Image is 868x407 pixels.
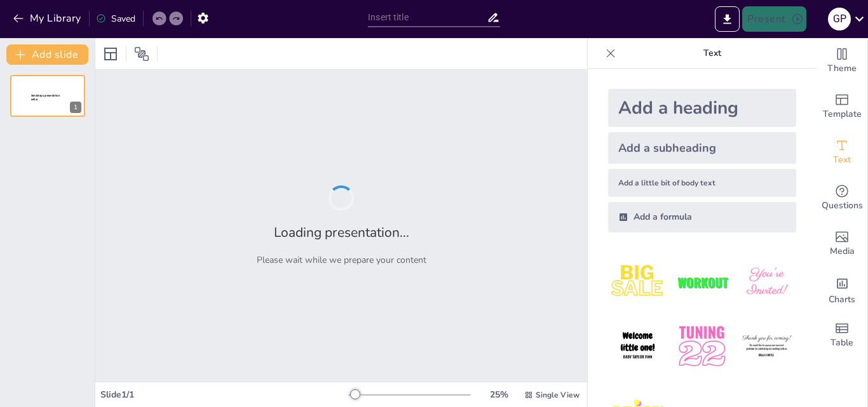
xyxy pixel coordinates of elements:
div: 1 [10,75,85,117]
img: 6.jpeg [737,317,796,376]
div: Change the overall theme [817,38,867,84]
span: Text [833,153,851,167]
span: Table [831,336,853,350]
div: 25 % [484,389,514,401]
div: 1 [70,102,81,113]
div: Get real-time input from your audience [817,175,867,221]
img: 1.jpeg [608,253,667,312]
input: Insert title [368,8,487,27]
div: Saved [96,13,135,25]
button: Present [742,6,806,32]
span: Questions [822,199,863,213]
img: 5.jpeg [672,317,731,376]
span: Single View [536,390,580,400]
span: Theme [827,62,857,76]
div: Add a little bit of body text [608,169,796,197]
div: Add a formula [608,202,796,232]
div: Add images, graphics, shapes or video [817,221,867,267]
span: Media [830,244,855,258]
span: Template [823,107,862,121]
div: Add a heading [608,89,796,127]
span: Position [134,46,149,62]
button: Add slide [6,44,88,65]
div: G P [828,8,851,30]
div: Add a table [817,312,867,358]
h2: Loading presentation... [274,224,409,241]
p: Please wait while we prepare your content [257,254,426,266]
img: 2.jpeg [672,253,731,312]
div: Slide 1 / 1 [100,389,349,401]
button: My Library [10,8,86,29]
div: Layout [100,44,121,64]
span: Charts [829,293,855,307]
p: Text [621,38,804,69]
span: Sendsteps presentation editor [31,94,60,101]
div: Add charts and graphs [817,267,867,312]
div: Add ready made slides [817,84,867,130]
img: 3.jpeg [737,253,796,312]
button: Export to PowerPoint [715,6,740,32]
div: Add text boxes [817,130,867,175]
img: 4.jpeg [608,317,667,376]
button: G P [828,6,851,32]
div: Add a subheading [608,132,796,164]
